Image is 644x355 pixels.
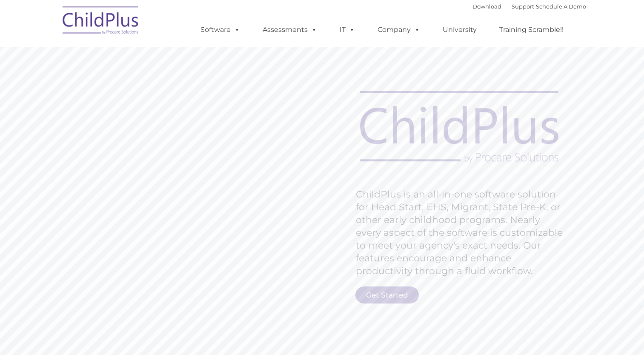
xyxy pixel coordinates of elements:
[472,3,501,10] a: Download
[512,3,534,10] a: Support
[192,21,249,38] a: Software
[331,21,364,38] a: IT
[472,3,586,10] font: |
[355,286,419,303] a: Get Started
[58,0,143,43] img: ChildPlus by Procare Solutions
[536,3,586,10] a: Schedule A Demo
[356,188,567,278] rs-layer: ChildPlus is an all-in-one software solution for Head Start, EHS, Migrant, State Pre-K, or other ...
[254,21,326,38] a: Assessments
[369,21,429,38] a: Company
[434,21,485,38] a: University
[491,21,572,38] a: Training Scramble!!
